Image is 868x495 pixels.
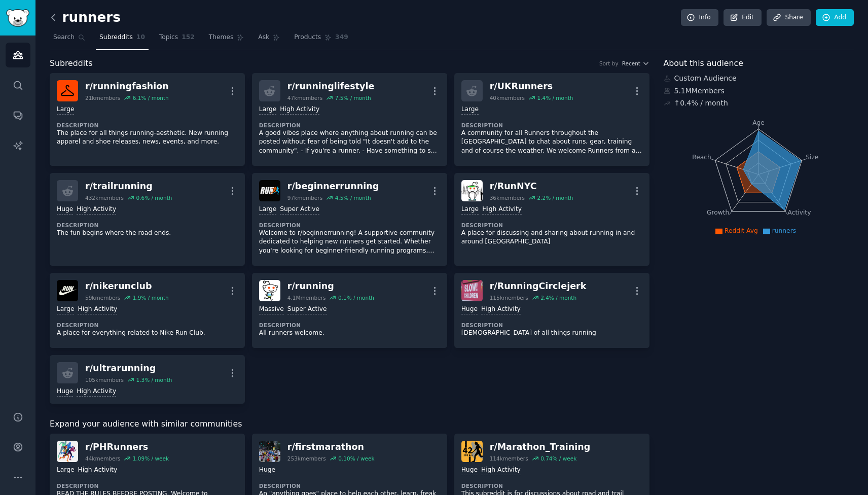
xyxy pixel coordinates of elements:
[622,60,649,67] button: Recent
[57,105,74,115] div: Large
[772,227,796,234] span: runners
[85,441,169,453] div: r/ PHRunners
[481,466,521,475] div: High Activity
[707,209,729,216] tspan: Growth
[259,122,440,129] dt: Description
[159,33,178,42] span: Topics
[50,173,245,266] a: r/trailrunning432kmembers0.6% / monthHugeHigh ActivityDescriptionThe fun begins where the road ends.
[461,329,642,338] p: [DEMOGRAPHIC_DATA] of all things running
[6,9,29,27] img: GummySearch logo
[182,33,195,42] span: 152
[335,194,371,201] div: 4.5 % / month
[752,119,765,126] tspan: Age
[280,205,319,215] div: Super Active
[461,222,642,229] dt: Description
[85,362,172,375] div: r/ ultrarunning
[664,73,854,84] div: Custom Audience
[335,94,371,101] div: 7.5 % / month
[490,194,525,201] div: 36k members
[156,29,198,50] a: Topics152
[454,173,649,266] a: RunNYCr/RunNYC36kmembers2.2% / monthLargeHigh ActivityDescriptionA place for discussing and shari...
[259,322,440,329] dt: Description
[85,294,120,301] div: 59k members
[599,60,619,67] div: Sort by
[461,482,642,489] dt: Description
[252,73,447,166] a: r/runninglifestyle47kmembers7.5% / monthLargeHigh ActivityDescriptionA good vibes place where any...
[490,94,525,101] div: 40k members
[133,294,169,301] div: 1.9 % / month
[537,194,573,201] div: 2.2 % / month
[85,180,172,193] div: r/ trailrunning
[259,229,440,256] p: Welcome to r/beginnerrunning! A supportive community dedicated to helping new runners get started...
[57,482,238,489] dt: Description
[461,205,479,215] div: Large
[259,482,440,489] dt: Description
[537,94,573,101] div: 1.4 % / month
[50,29,89,50] a: Search
[258,33,269,42] span: Ask
[77,205,116,215] div: High Activity
[259,222,440,229] dt: Description
[338,455,374,462] div: 0.10 % / week
[490,280,587,293] div: r/ RunningCirclejerk
[259,466,275,475] div: Huge
[454,273,649,348] a: RunningCirclejerkr/RunningCirclejerk115kmembers2.4% / monthHugeHigh ActivityDescription[DEMOGRAPH...
[133,94,169,101] div: 6.1 % / month
[724,9,762,26] a: Edit
[664,57,743,70] span: About this audience
[664,86,854,96] div: 5.1M Members
[50,57,93,70] span: Subreddits
[335,33,348,42] span: 349
[490,441,591,453] div: r/ Marathon_Training
[490,80,573,93] div: r/ UKRunners
[461,105,479,115] div: Large
[461,466,478,475] div: Huge
[77,387,116,397] div: High Activity
[287,294,326,301] div: 4.1M members
[259,329,440,338] p: All runners welcome.
[461,322,642,329] dt: Description
[287,455,326,462] div: 253k members
[806,153,818,160] tspan: Size
[136,376,172,383] div: 1.3 % / month
[85,80,169,93] div: r/ runningfashion
[287,280,374,293] div: r/ running
[57,305,74,314] div: Large
[490,294,528,301] div: 115k members
[259,280,280,301] img: running
[57,441,78,462] img: PHRunners
[287,305,327,314] div: Super Active
[252,173,447,266] a: beginnerrunningr/beginnerrunning97kmembers4.5% / monthLargeSuper ActiveDescriptionWelcome to r/be...
[85,194,124,201] div: 432k members
[461,305,478,314] div: Huge
[57,129,238,147] p: The place for all things running-aesthetic. New running apparel and shoe releases, news, events, ...
[287,80,375,93] div: r/ runninglifestyle
[461,129,642,156] p: A community for all Runners throughout the [GEOGRAPHIC_DATA] to chat about runs, gear, training a...
[674,98,728,109] div: ↑ 0.4 % / month
[252,273,447,348] a: runningr/running4.1Mmembers0.1% / monthMassiveSuper ActiveDescriptionAll runners welcome.
[209,33,234,42] span: Themes
[78,466,117,475] div: High Activity
[461,280,483,301] img: RunningCirclejerk
[338,294,374,301] div: 0.1 % / month
[85,455,120,462] div: 44k members
[57,280,78,301] img: nikerunclub
[136,33,145,42] span: 10
[57,80,78,101] img: runningfashion
[57,122,238,129] dt: Description
[205,29,248,50] a: Themes
[85,376,124,383] div: 105k members
[287,441,375,453] div: r/ firstmarathon
[57,205,73,215] div: Huge
[287,194,322,201] div: 97k members
[540,294,576,301] div: 2.4 % / month
[259,205,276,215] div: Large
[540,455,576,462] div: 0.74 % / week
[78,305,117,314] div: High Activity
[57,322,238,329] dt: Description
[454,73,649,166] a: r/UKRunners40kmembers1.4% / monthLargeDescriptionA community for all Runners throughout the [GEOG...
[57,466,74,475] div: Large
[461,122,642,129] dt: Description
[461,229,642,246] p: A place for discussing and sharing about running in and around [GEOGRAPHIC_DATA]
[85,94,120,101] div: 21k members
